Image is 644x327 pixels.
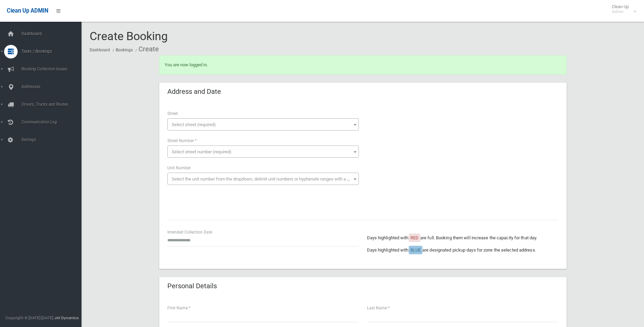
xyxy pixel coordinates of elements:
span: Booking Collection Issues [19,67,87,71]
span: Drivers, Trucks and Routes [19,102,87,107]
span: Select street number (required) [172,149,232,154]
span: Tasks / Bookings [19,49,87,54]
li: Create [134,43,159,55]
p: Days highlighted with are full. Booking them will increase the capacity for that day. [367,234,558,242]
span: Copyright © [DATE]-[DATE] [5,315,53,320]
small: Admin [612,9,629,14]
span: Addresses [19,84,87,89]
span: Clean Up [608,4,636,14]
span: Dashboard [19,31,87,36]
a: Dashboard [90,48,110,52]
span: Create Booking [90,29,168,43]
p: Days highlighted with are designated pickup days for zone the selected address. [367,246,558,254]
span: BLUE [410,247,421,253]
span: Clean Up ADMIN [7,7,48,14]
header: Address and Date [159,85,229,98]
header: Personal Details [159,279,225,293]
span: Settings [19,137,87,142]
a: Bookings [116,48,133,52]
div: You are now logged in. [159,55,567,74]
span: Select the unit number from the dropdown, delimit unit numbers or hyphenate ranges with a comma [172,176,362,182]
span: Select street (required) [172,122,216,127]
span: Communication Log [19,120,87,124]
strong: Jet Dynamics [54,315,79,320]
span: RED [410,235,419,240]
